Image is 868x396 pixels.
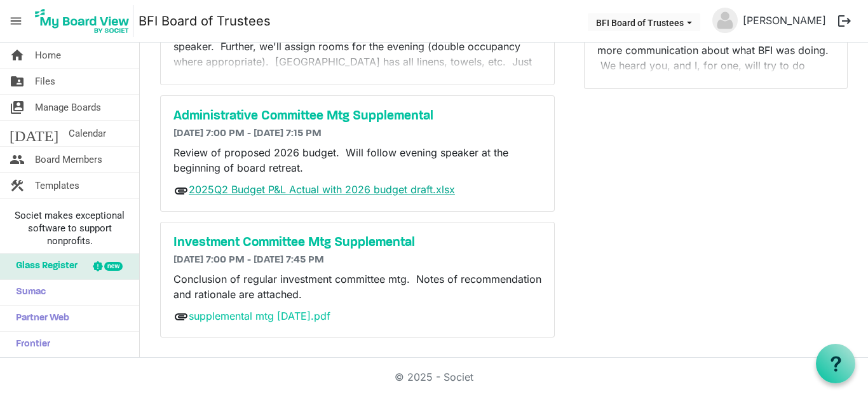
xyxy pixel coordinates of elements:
[189,183,455,196] a: 2025Q2 Budget P&L Actual with 2026 budget draft.xlsx
[173,8,541,85] p: Fall 2025 Board Retreat and Mtg. We will begin at the dining hall at 5:30 PM and then retire to t...
[6,209,133,247] span: Societ makes exceptional software to support nonprofits.
[35,173,79,198] span: Templates
[588,13,700,31] button: BFI Board of Trustees dropdownbutton
[35,95,101,120] span: Manage Boards
[173,254,541,266] h6: [DATE] 7:00 PM - [DATE] 7:45 PM
[189,310,330,322] a: supplemental mtg [DATE].pdf
[35,147,102,172] span: Board Members
[10,69,25,94] span: folder_shared
[395,371,473,383] a: © 2025 - Societ
[4,9,28,33] span: menu
[831,8,858,34] button: logout
[139,8,271,34] a: BFI Board of Trustees
[173,183,189,198] span: attachment
[10,95,25,120] span: switch_account
[35,69,55,94] span: Files
[10,254,78,279] span: Glass Register
[10,121,58,146] span: [DATE]
[10,147,25,172] span: people
[173,145,541,175] p: Review of proposed 2026 budget. Will follow evening speaker at the beginning of board retreat.
[10,332,50,357] span: Frontier
[173,235,541,250] a: Investment Committee Mtg Supplemental
[35,43,61,68] span: Home
[69,121,106,146] span: Calendar
[597,12,834,119] p: During one of committee meetings this week, one of our board members specifically asked for more ...
[10,173,25,198] span: construction
[10,280,46,305] span: Sumac
[738,8,831,33] a: [PERSON_NAME]
[10,306,69,331] span: Partner Web
[173,309,189,324] span: attachment
[31,5,133,37] img: My Board View Logo
[10,43,25,68] span: home
[104,262,123,271] div: new
[173,128,541,140] h6: [DATE] 7:00 PM - [DATE] 7:15 PM
[712,8,738,33] img: no-profile-picture.svg
[173,271,541,302] p: Conclusion of regular investment committee mtg. Notes of recommendation and rationale are attached.
[173,109,541,124] a: Administrative Committee Mtg Supplemental
[31,5,139,37] a: My Board View Logo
